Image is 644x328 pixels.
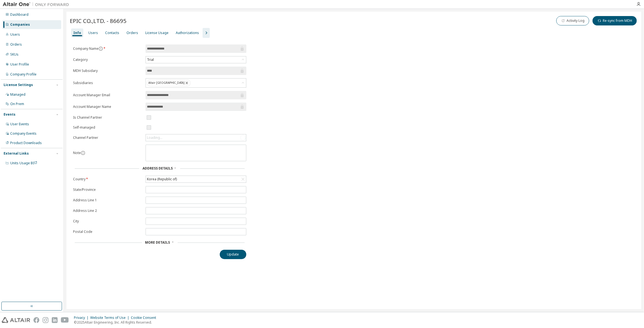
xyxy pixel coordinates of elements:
[43,317,48,323] img: instagram.svg
[4,151,29,156] div: External Links
[73,136,142,140] label: Channel Partner
[70,17,126,25] span: EPIC CO.,LTD. - 86695
[146,134,246,141] div: Loading...
[105,31,119,35] div: Contacts
[73,188,142,192] label: State/Province
[61,317,69,323] img: youtube.svg
[10,161,37,165] span: Units Usage BI
[52,317,58,323] img: linkedin.svg
[73,115,142,120] label: Is Channel Partner
[88,31,98,35] div: Users
[146,56,246,63] div: Trial
[90,316,131,320] div: Website Terms of Use
[146,176,178,182] div: Korea (Republic of)
[131,316,159,320] div: Cookie Consent
[73,81,142,85] label: Subsidiaries
[146,57,155,63] div: Trial
[4,112,15,117] div: Events
[145,31,169,35] div: License Usage
[73,105,142,109] label: Account Manager Name
[146,79,246,87] div: Altair [GEOGRAPHIC_DATA]
[10,32,20,37] div: Users
[4,83,33,87] div: License Settings
[73,150,81,155] label: Note
[10,141,42,145] div: Product Downloads
[99,46,103,51] button: information
[73,209,142,213] label: Address Line 2
[81,151,85,155] button: information
[10,131,37,136] div: Company Events
[73,31,81,35] div: Info
[220,250,246,259] button: Update
[73,219,142,223] label: City
[10,122,29,126] div: User Events
[73,93,142,97] label: Account Manager Email
[10,102,24,106] div: On Prem
[73,58,142,62] label: Category
[10,22,30,27] div: Companies
[73,125,142,130] label: Self-managed
[10,42,22,47] div: Orders
[593,16,637,25] button: Re-sync from MDH
[73,46,142,51] label: Company Name
[73,198,142,202] label: Address Line 1
[147,136,162,140] div: Loading...
[556,16,589,25] button: Activity Log
[73,177,142,181] label: Country
[73,69,142,73] label: MDH Subsidary
[10,92,25,97] div: Managed
[146,176,246,183] div: Korea (Republic of)
[2,317,30,323] img: altair_logo.svg
[10,72,37,77] div: Company Profile
[176,31,199,35] div: Authorizations
[10,62,29,67] div: User Profile
[145,240,170,245] span: More Details
[74,320,159,325] p: © 2025 Altair Engineering, Inc. All Rights Reserved.
[73,230,142,234] label: Postal Code
[33,317,39,323] img: facebook.svg
[147,80,190,86] div: Altair [GEOGRAPHIC_DATA]
[74,316,90,320] div: Privacy
[126,31,138,35] div: Orders
[10,52,19,57] div: SKUs
[143,166,173,171] span: Address Details
[10,12,29,17] div: Dashboard
[3,2,72,7] img: Altair One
